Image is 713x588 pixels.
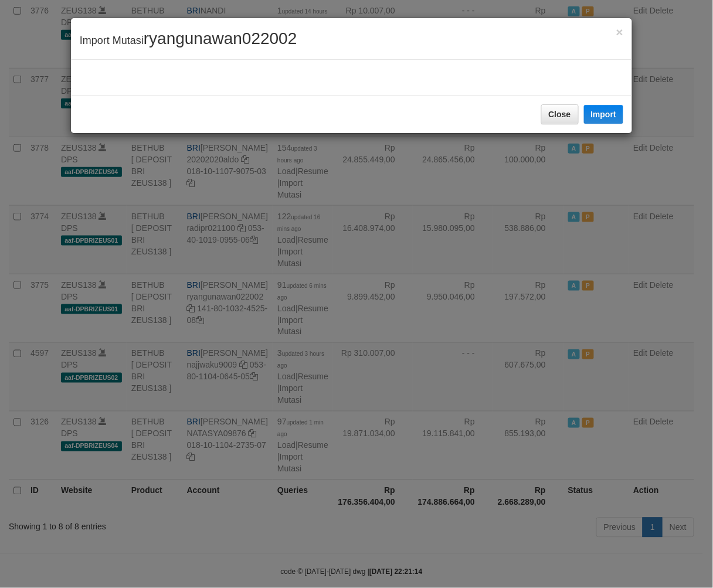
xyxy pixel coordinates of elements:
[541,104,579,124] button: Close
[616,26,623,38] button: Close
[80,35,297,46] span: Import Mutasi
[144,29,297,47] span: ryangunawan022002
[616,25,623,39] span: ×
[584,105,624,124] button: Import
